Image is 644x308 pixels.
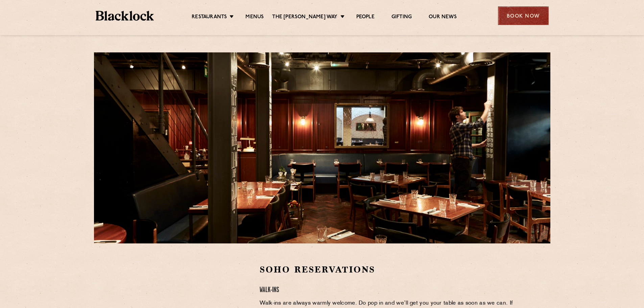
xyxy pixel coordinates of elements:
[498,6,549,25] div: Book Now
[391,14,412,21] a: Gifting
[272,14,337,21] a: The [PERSON_NAME] Way
[260,286,519,295] h4: Walk-Ins
[245,14,264,21] a: Menus
[356,14,375,21] a: People
[429,14,457,21] a: Our News
[96,11,154,21] img: BL_Textured_Logo-footer-cropped.svg
[192,14,227,21] a: Restaurants
[260,264,519,276] h2: Soho Reservations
